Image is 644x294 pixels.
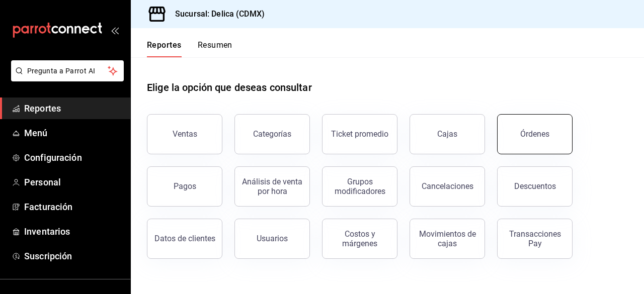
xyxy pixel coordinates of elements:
div: Usuarios [257,234,288,243]
button: Costos y márgenes [322,219,397,259]
button: Datos de clientes [147,219,222,259]
button: Pregunta a Parrot AI [11,60,124,81]
button: Cancelaciones [410,166,485,207]
span: Pregunta a Parrot AI [27,66,108,76]
div: Movimientos de cajas [416,229,478,248]
button: Reportes [147,40,182,57]
div: Grupos modificadores [329,177,391,196]
div: Descuentos [514,181,556,191]
div: Transacciones Pay [504,229,566,248]
div: Análisis de venta por hora [241,177,303,196]
div: Ticket promedio [331,129,388,139]
div: Órdenes [520,129,549,139]
div: Cancelaciones [422,181,473,191]
span: Configuración [24,151,122,164]
button: Categorías [234,114,310,154]
button: Movimientos de cajas [410,219,485,259]
button: Usuarios [234,219,310,259]
h1: Elige la opción que deseas consultar [147,80,312,95]
a: Cajas [410,114,485,154]
div: Pagos [174,181,196,191]
button: Análisis de venta por hora [234,166,310,207]
span: Reportes [24,102,122,115]
button: Transacciones Pay [497,219,573,259]
button: Descuentos [497,166,573,207]
span: Suscripción [24,249,122,263]
button: Resumen [198,40,232,57]
button: Pagos [147,166,222,207]
span: Facturación [24,200,122,214]
span: Menú [24,126,122,140]
button: Grupos modificadores [322,166,397,207]
button: Ticket promedio [322,114,397,154]
span: Personal [24,175,122,189]
button: open_drawer_menu [111,26,119,34]
a: Pregunta a Parrot AI [7,73,124,83]
div: navigation tabs [147,40,232,57]
span: Inventarios [24,225,122,238]
div: Cajas [437,128,458,140]
div: Datos de clientes [154,234,215,243]
div: Ventas [173,129,197,139]
button: Ventas [147,114,222,154]
button: Órdenes [497,114,573,154]
div: Costos y márgenes [329,229,391,248]
h3: Sucursal: Delica (CDMX) [167,8,265,20]
div: Categorías [253,129,291,139]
